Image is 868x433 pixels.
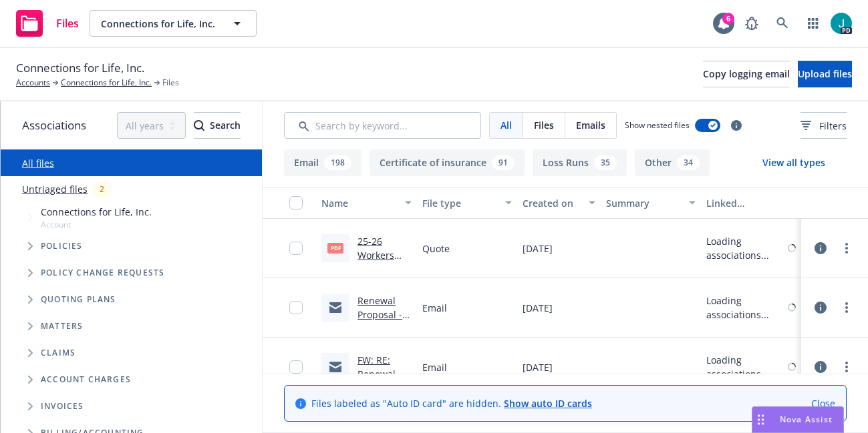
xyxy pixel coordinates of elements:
[41,322,83,330] span: Matters
[601,187,701,219] button: Summary
[594,155,617,170] div: 35
[22,157,54,169] a: All files
[839,359,855,375] a: more
[357,235,411,304] a: 25-26 Workers Compensation Quote.pdf
[625,119,690,131] span: Show nested files
[289,301,303,314] input: Toggle Row Selected
[811,396,835,410] a: Close
[706,196,796,210] div: Linked associations
[534,118,554,132] span: Files
[523,242,553,256] span: [DATE]
[327,243,343,253] span: pdf
[701,187,801,219] button: Linked associations
[162,77,179,89] span: Files
[523,360,553,374] span: [DATE]
[677,155,700,170] div: 34
[706,234,785,262] div: Loading associations...
[41,376,131,384] span: Account charges
[800,10,827,37] a: Switch app
[11,5,84,42] a: Files
[289,196,303,209] input: Select all
[61,77,152,89] a: Connections for Life, Inc.
[517,187,601,219] button: Created on
[606,196,681,210] div: Summary
[194,120,204,131] svg: Search
[703,67,790,80] span: Copy logging email
[41,242,83,250] span: Policies
[357,294,408,391] a: Renewal Proposal - Connections For Life Inc. 10/01 - COWC669361
[422,360,447,374] span: Email
[41,402,84,410] span: Invoices
[738,10,765,37] a: Report a Bug
[500,118,512,132] span: All
[706,353,785,381] div: Loading associations...
[752,406,844,433] button: Nova Assist
[316,187,417,219] button: Name
[289,360,303,374] input: Toggle Row Selected
[370,149,525,176] button: Certificate of insurance
[819,119,847,133] span: Filters
[194,113,241,138] div: Search
[16,77,50,89] a: Accounts
[741,149,847,176] button: View all types
[324,155,351,170] div: 198
[101,17,216,31] span: Connections for Life, Inc.
[41,349,76,357] span: Claims
[41,219,152,230] span: Account
[769,10,796,37] a: Search
[839,300,855,316] a: more
[22,117,86,134] span: Associations
[523,301,553,315] span: [DATE]
[194,112,241,139] button: SearchSearch
[504,397,592,410] a: Show auto ID cards
[798,61,852,87] button: Upload files
[22,182,88,196] a: Untriaged files
[722,13,734,25] div: 6
[311,396,592,410] span: Files labeled as "Auto ID card" are hidden.
[706,294,785,322] div: Loading associations...
[284,112,481,139] input: Search by keyword...
[492,155,515,170] div: 91
[839,240,855,256] a: more
[422,301,447,315] span: Email
[1,202,262,420] div: Tree Example
[417,187,517,219] button: File type
[90,10,257,37] button: Connections for Life, Inc.
[752,407,769,432] div: Drag to move
[576,118,605,132] span: Emails
[523,196,581,210] div: Created on
[703,61,790,87] button: Copy logging email
[635,149,710,176] button: Other
[16,59,144,77] span: Connections for Life, Inc.
[798,67,852,80] span: Upload files
[321,196,397,210] div: Name
[422,196,497,210] div: File type
[41,296,116,304] span: Quoting plans
[422,242,450,256] span: Quote
[801,119,847,133] span: Filters
[41,205,152,219] span: Connections for Life, Inc.
[56,18,79,29] span: Files
[41,269,164,277] span: Policy change requests
[93,181,111,197] div: 2
[284,149,361,176] button: Email
[533,149,627,176] button: Loss Runs
[831,13,852,34] img: photo
[780,414,833,425] span: Nova Assist
[801,112,847,139] button: Filters
[289,242,303,255] input: Toggle Row Selected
